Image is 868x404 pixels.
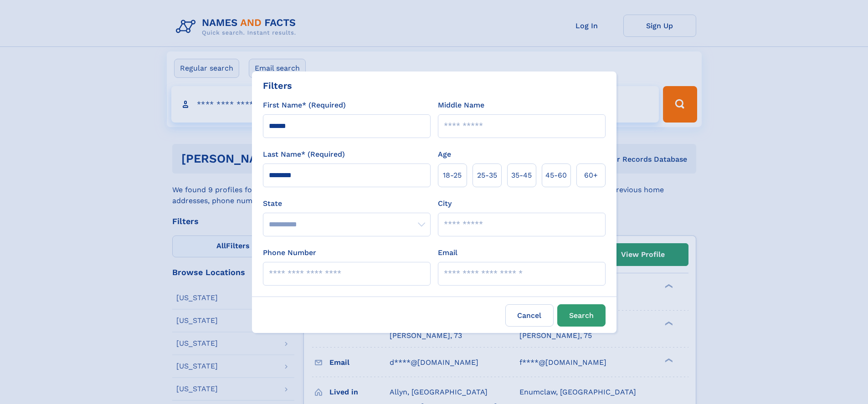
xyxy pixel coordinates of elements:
label: State [263,198,431,209]
div: Filters [263,79,292,92]
label: Middle Name [438,100,484,111]
span: 45‑60 [545,170,567,181]
span: 35‑45 [511,170,532,181]
span: 60+ [584,170,598,181]
label: First Name* (Required) [263,100,346,111]
span: 18‑25 [443,170,462,181]
span: 25‑35 [477,170,497,181]
label: Last Name* (Required) [263,149,345,160]
button: Search [557,304,606,327]
label: City [438,198,452,209]
label: Phone Number [263,247,316,258]
label: Age [438,149,451,160]
label: Email [438,247,457,258]
label: Cancel [505,304,554,327]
